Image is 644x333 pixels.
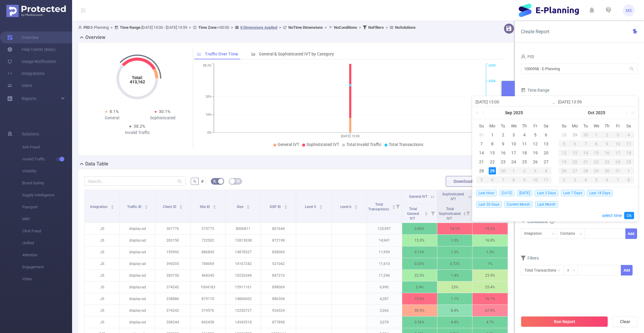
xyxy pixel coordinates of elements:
[624,107,629,119] a: Next month (PageDown)
[580,131,591,138] div: 30
[602,121,612,130] th: Thu
[628,107,636,119] a: Next year (Control + right)
[591,123,602,129] span: We
[559,166,570,175] td: October 26, 2025
[559,175,570,184] td: November 2, 2025
[558,98,635,106] input: End date
[623,123,634,129] span: Sa
[521,29,549,34] span: Create Report
[22,153,72,165] span: Invalid Traffic
[570,166,580,175] td: October 27, 2025
[591,148,602,157] td: October 15, 2025
[7,31,39,43] a: Overview
[623,158,634,165] div: 25
[602,139,612,148] td: October 9, 2025
[395,25,416,30] b: No Solutions
[487,175,498,184] td: October 6, 2025
[570,121,580,130] th: Mon
[229,25,235,30] span: >
[559,123,570,129] span: Su
[580,130,591,139] td: September 30, 2025
[84,176,186,186] input: Search...
[509,167,519,174] div: 1
[288,25,323,30] b: No Time Dimensions
[580,176,591,183] div: 4
[78,25,416,30] span: E-Planning [DATE] 13:00 - [DATE] 13:59 +00:00
[475,98,552,106] input: Start date
[187,25,193,30] span: >
[500,131,507,138] div: 2
[612,316,638,327] button: Clear
[509,139,519,148] td: September 10, 2025
[489,149,496,156] div: 15
[579,232,583,236] i: icon: down
[442,192,464,201] span: Sophisticated IVT
[580,123,591,129] span: Tu
[559,158,570,165] div: 19
[530,148,541,157] td: September 19, 2025
[541,176,551,183] div: 11
[530,121,541,130] th: Fri
[478,149,485,156] div: 14
[510,140,517,147] div: 10
[559,167,570,174] div: 26
[559,121,570,130] th: Sun
[570,176,580,183] div: 3
[393,190,402,223] i: Filter menu
[542,158,550,165] div: 27
[612,131,623,138] div: 3
[532,149,539,156] div: 19
[602,140,612,147] div: 9
[323,25,329,30] span: >
[524,229,546,239] div: Integration
[519,166,530,175] td: October 2, 2025
[519,176,530,183] div: 9
[476,190,497,196] span: Last Hour
[623,166,634,175] td: November 1, 2025
[509,123,519,129] span: We
[623,131,634,138] div: 4
[519,139,530,148] td: September 11, 2025
[623,139,634,148] td: October 11, 2025
[532,158,539,165] div: 26
[487,139,498,148] td: September 8, 2025
[357,25,363,30] span: >
[478,131,485,138] div: 31
[559,148,570,157] td: October 12, 2025
[612,167,623,174] div: 31
[7,55,56,67] a: Usage Notification
[521,158,528,165] div: 25
[570,130,580,139] td: September 29, 2025
[499,190,515,196] span: [DATE]
[341,134,359,138] tspan: [DATE] 13:00
[591,149,602,156] div: 15
[368,25,384,30] b: No Filters
[488,79,496,83] tspan: 450K
[500,140,507,147] div: 9
[476,157,487,166] td: September 21, 2025
[22,249,72,261] span: Attention
[580,140,591,147] div: 7
[510,149,517,156] div: 17
[84,25,91,30] b: PID:
[22,189,72,201] span: Supply Intelligence
[612,123,623,129] span: Fr
[509,166,519,175] td: October 1, 2025
[559,176,570,183] div: 2
[623,130,634,139] td: October 4, 2025
[509,175,519,184] td: October 8, 2025
[612,148,623,157] td: October 17, 2025
[236,179,240,183] i: icon: table
[478,140,485,147] div: 7
[541,148,551,157] td: September 20, 2025
[602,148,612,157] td: October 16, 2025
[203,64,211,68] tspan: 38.2%
[541,123,551,129] span: Sa
[197,52,202,56] i: icon: line-chart
[521,316,608,327] button: Run Report
[22,177,72,189] span: Brand Safety
[591,176,602,183] div: 5
[132,75,143,80] tspan: Total:
[623,176,634,183] div: 8
[530,157,541,166] td: September 26, 2025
